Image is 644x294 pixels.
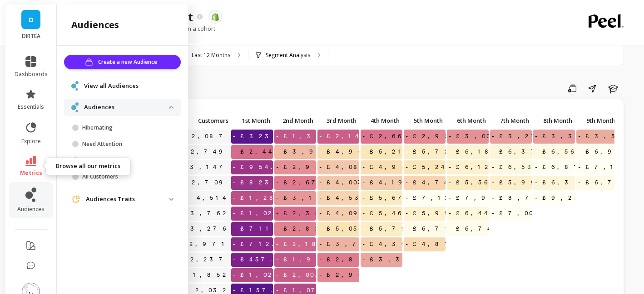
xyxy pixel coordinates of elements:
[317,160,391,174] span: -£4,084.29
[404,176,480,189] span: -£4,743.41
[20,169,42,177] span: metrics
[578,117,615,124] span: 9th Month
[317,176,390,189] span: -£4,003.68
[361,191,436,205] span: -£5,678.25
[82,140,169,148] p: Need Attention
[82,157,169,164] p: Can't Lose Them
[449,117,486,124] span: 6th Month
[317,114,360,128] div: Toggle SortBy
[447,160,523,174] span: -£6,122.97
[84,82,139,91] span: View all Audiences
[446,114,490,128] div: Toggle SortBy
[231,237,298,251] span: -£712.78
[404,114,446,127] p: 5th Month
[492,117,529,124] span: 7th Month
[490,160,565,174] span: -£6,534.72
[447,207,512,220] span: -£6,440.50
[361,130,440,143] span: -£2,669.39
[276,117,313,124] span: 2nd Month
[360,114,403,128] div: Toggle SortBy
[231,268,302,282] span: -£1,022.27
[274,114,317,128] div: Toggle SortBy
[231,191,311,205] span: -£1,287.29
[447,114,489,127] p: 6th Month
[71,195,80,204] img: navigation item icon
[447,130,523,143] span: -£3,009.82
[188,237,231,251] a: 2,971
[361,253,444,266] span: -£3,384.81
[404,222,476,236] span: -£6,714.66
[176,114,219,128] div: Toggle SortBy
[274,222,346,236] span: -£2,824.42
[317,145,396,159] span: -£4,967.27
[15,33,48,40] p: DIRTEA
[490,130,569,143] span: -£3,210.87
[211,13,219,21] img: api.shopify.svg
[231,114,274,128] div: Toggle SortBy
[191,268,231,282] a: 1,852
[274,145,357,159] span: -£3,937.42
[231,176,291,189] span: -£823.00
[266,52,310,59] p: Segment Analysis
[404,237,481,251] span: -£4,811.53
[317,207,392,220] span: -£4,095.81
[404,145,480,159] span: -£5,721.48
[533,114,575,127] p: 8th Month
[188,160,231,174] a: 3,147
[188,253,231,266] a: 2,237
[169,106,173,109] img: down caret icon
[319,117,357,124] span: 3rd Month
[195,191,231,205] a: 4,514
[576,114,619,128] div: Toggle SortBy
[231,160,297,174] span: -£954.38
[231,207,307,220] span: -£1,021.79
[274,253,358,266] span: -£1,929.39
[361,160,442,174] span: -£4,939.08
[71,19,119,31] h2: audiences
[490,176,576,189] span: -£5,998.87
[317,191,390,205] span: -£4,532.41
[84,82,173,91] a: View all Audiences
[274,207,357,220] span: -£2,385.33
[82,124,169,131] p: Hibernating
[317,222,387,236] span: -£5,057.65
[21,138,41,145] span: explore
[29,14,34,25] span: D
[361,207,428,220] span: -£5,460.51
[361,114,402,127] p: 4th Month
[362,117,400,124] span: 4th Month
[533,114,576,128] div: Toggle SortBy
[188,222,231,236] a: 3,276
[576,114,618,127] p: 9th Month
[317,268,385,282] span: -£2,902.00
[404,191,480,205] span: -£7,126.81
[274,130,355,143] span: -£1,314.37
[447,176,522,189] span: -£5,562.88
[188,207,231,220] a: 3,762
[490,191,565,205] span: -£8,762.55
[535,117,572,124] span: 8th Month
[533,130,614,143] span: -£3,338.40
[233,117,270,124] span: 1st Month
[86,195,169,204] p: Audiences Traits
[82,173,169,180] p: All Customers
[169,198,173,201] img: down caret icon
[361,145,434,159] span: -£5,211.48
[404,130,479,143] span: -£2,928.56
[231,253,293,266] span: -£457.53
[361,237,443,251] span: -£4,399.43
[361,176,436,189] span: -£4,196.43
[404,207,483,220] span: -£5,999.54
[406,117,443,124] span: 5th Month
[317,114,359,127] p: 3rd Month
[317,130,392,143] span: -£2,148.30
[15,71,48,78] span: dashboards
[447,222,517,236] span: -£6,745.06
[533,145,604,159] span: -£6,561.03
[274,191,353,205] span: -£3,147.36
[490,145,570,159] span: -£6,371.76
[533,176,611,189] span: -£6,311.71
[490,207,563,220] span: -£7,003.51
[274,160,350,174] span: -£2,935.65
[190,176,231,189] a: 2,709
